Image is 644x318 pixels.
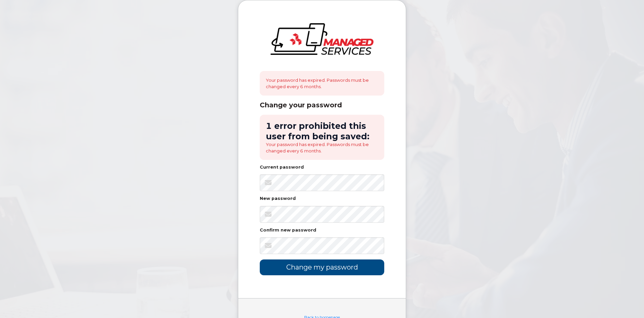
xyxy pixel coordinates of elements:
label: Confirm new password [260,228,316,233]
div: Your password has expired. Passwords must be changed every 6 months. [260,71,384,96]
label: New password [260,197,296,201]
input: Change my password [260,259,384,275]
label: Current password [260,165,304,170]
h2: 1 error prohibited this user from being saved: [266,121,378,141]
img: logo-large.png [271,23,373,55]
div: Change your password [260,101,384,109]
li: Your password has expired. Passwords must be changed every 6 months. [266,141,378,154]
